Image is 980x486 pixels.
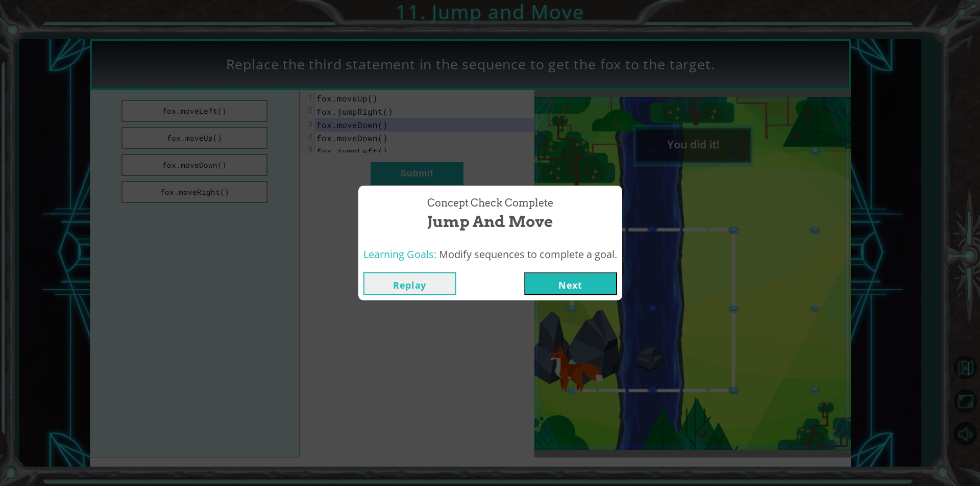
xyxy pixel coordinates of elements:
[439,247,617,261] span: Modify sequences to complete a goal.
[363,272,456,295] button: Replay
[363,247,436,261] span: Learning Goals:
[427,211,553,233] span: Jump and Move
[524,272,617,295] button: Next
[427,196,553,211] span: Concept Check Complete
